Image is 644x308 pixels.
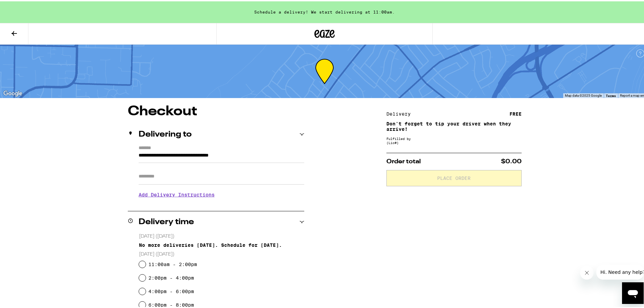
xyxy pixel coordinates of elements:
label: 6:00pm - 8:00pm [148,301,194,306]
p: Don't forget to tip your driver when they arrive! [386,120,522,131]
div: No more deliveries [DATE]. Schedule for [DATE]. [139,241,304,246]
h1: Checkout [128,103,304,117]
a: Terms [606,92,616,96]
h2: Delivering to [139,129,192,137]
span: $0.00 [501,157,522,163]
p: We'll contact you at [PHONE_NUMBER] when we arrive [139,201,304,207]
span: Order total [386,157,421,163]
span: Place Order [437,174,471,179]
span: Hi. Need any help? [4,5,49,10]
p: [DATE] ([DATE]) [139,250,304,256]
h3: Add Delivery Instructions [139,186,304,201]
label: 11:00am - 2:00pm [148,260,197,266]
div: Delivery [386,110,415,115]
a: Open this area in Google Maps (opens a new window) [2,88,24,97]
p: [DATE] ([DATE]) [139,232,304,238]
iframe: Message from company [596,263,644,278]
div: Fulfilled by (Lic# ) [386,135,522,143]
h2: Delivery time [139,217,194,225]
span: Map data ©2025 Google [565,92,602,96]
label: 2:00pm - 4:00pm [148,274,194,279]
img: Google [2,88,24,97]
iframe: Button to launch messaging window [622,281,644,303]
button: Place Order [386,169,522,185]
label: 4:00pm - 6:00pm [148,287,194,293]
iframe: Close message [580,265,594,278]
div: FREE [509,110,522,115]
